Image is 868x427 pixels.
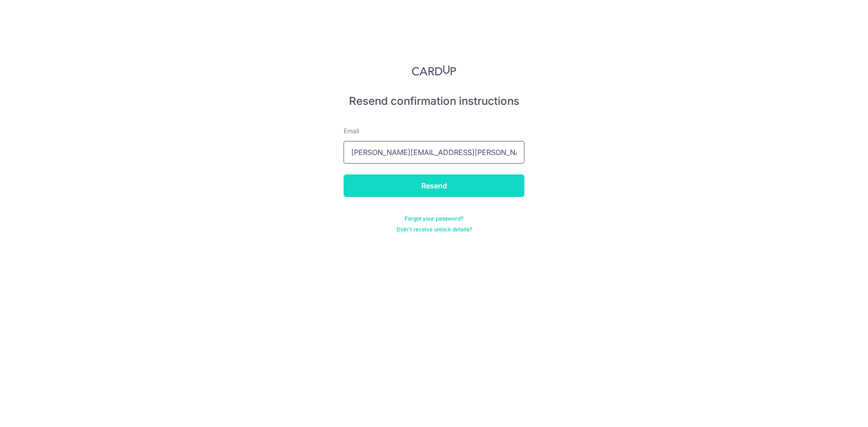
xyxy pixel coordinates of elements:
input: Resend [344,174,524,197]
a: Forgot your password? [405,215,463,222]
label: Email [344,127,359,136]
h5: Resend confirmation instructions [344,94,524,108]
input: Enter your Email [344,141,524,164]
a: Didn't receive unlock details? [396,226,472,233]
img: CardUp Logo [412,65,456,76]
